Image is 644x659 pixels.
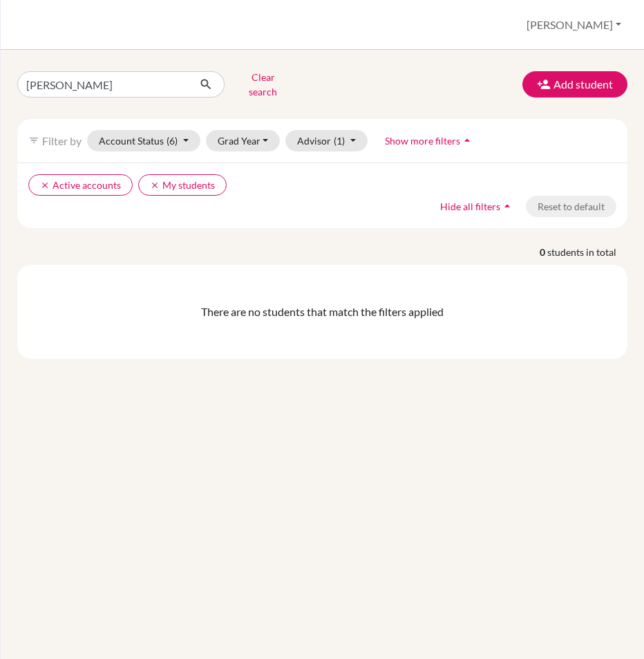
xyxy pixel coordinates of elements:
button: [PERSON_NAME] [520,12,627,38]
span: Show more filters [385,135,460,147]
button: clearActive accounts [28,174,133,196]
button: Grad Year [206,130,281,151]
i: filter_list [28,135,39,146]
strong: 0 [540,245,547,259]
input: Find student by name... [17,71,189,98]
span: Filter by [42,134,82,147]
button: Reset to default [526,196,616,217]
button: clearMy students [138,174,227,196]
button: Add student [522,71,627,98]
i: arrow_drop_up [460,133,474,147]
button: Hide all filtersarrow_drop_up [428,196,526,217]
span: (6) [167,135,178,147]
span: Hide all filters [440,201,500,212]
span: (1) [334,135,345,147]
i: clear [40,180,50,190]
span: students in total [547,245,627,259]
i: arrow_drop_up [500,199,514,213]
div: There are no students that match the filters applied [28,304,616,320]
i: clear [150,180,160,190]
button: Show more filtersarrow_drop_up [373,130,486,151]
button: Advisor(1) [285,130,368,151]
button: Clear search [225,66,301,102]
button: Account Status(6) [87,130,200,151]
